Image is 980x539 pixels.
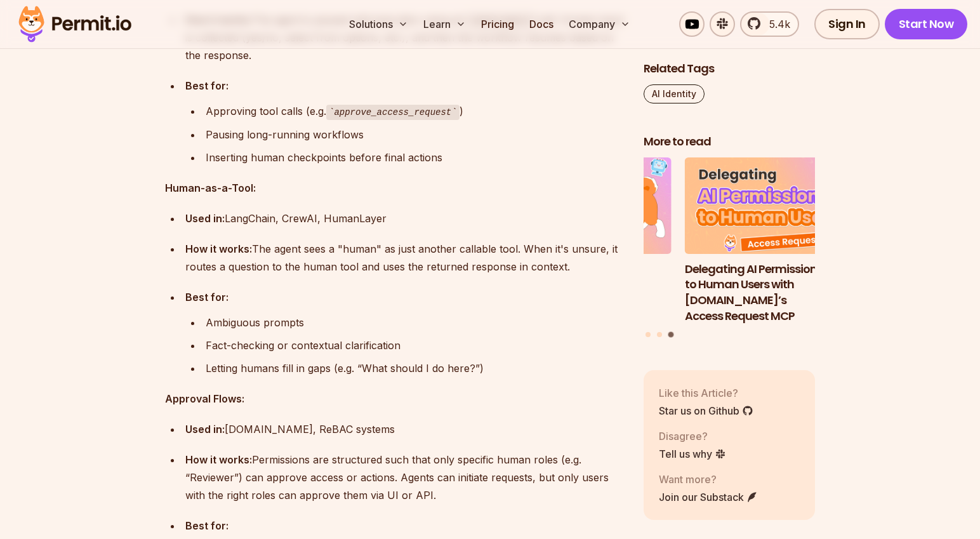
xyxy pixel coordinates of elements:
img: Why JWTs Can’t Handle AI Agent Access [500,157,672,254]
div: Inserting human checkpoints before final actions [206,149,623,166]
strong: Best for: [185,79,228,92]
strong: Approval Flows: [165,392,244,405]
a: Tell us why [659,446,726,461]
a: Star us on Github [659,403,753,418]
img: Delegating AI Permissions to Human Users with Permit.io’s Access Request MCP [685,157,856,254]
button: Go to slide 1 [646,332,651,337]
span: 5.4k [762,17,790,32]
p: Want more? [659,471,758,486]
a: Start Now [885,9,968,39]
img: Permit logo [13,3,137,46]
strong: Used in: [185,423,225,436]
strong: How it works: [185,243,252,255]
p: Disagree? [659,428,726,443]
code: approve_access_request [326,105,460,120]
p: Like this Article? [659,385,753,400]
div: The agent sees a "human" as just another callable tool. When it's unsure, it routes a question to... [185,240,623,276]
button: Go to slide 3 [668,332,673,338]
a: AI Identity [644,84,705,103]
li: 2 of 3 [500,157,672,324]
div: [DOMAIN_NAME], ReBAC systems [185,420,623,438]
a: Why JWTs Can’t Handle AI Agent AccessWhy JWTs Can’t Handle AI Agent Access [500,157,672,324]
strong: Best for: [185,291,228,303]
div: Posts [644,157,815,340]
strong: Used in: [185,212,225,225]
div: Letting humans fill in gaps (e.g. “What should I do here?”) [206,359,623,377]
div: Ambiguous prompts [206,314,623,331]
a: 5.4k [740,11,799,37]
a: Join our Substack [659,489,758,504]
button: Solutions [344,11,413,37]
li: 3 of 3 [685,157,856,324]
div: Fact-checking or contextual clarification [206,336,623,354]
h3: Delegating AI Permissions to Human Users with [DOMAIN_NAME]’s Access Request MCP [685,261,856,324]
strong: How it works: [185,453,252,466]
button: Go to slide 2 [657,332,662,337]
button: Learn [418,11,471,37]
a: Sign In [814,9,880,39]
button: Company [564,11,635,37]
div: Approving tool calls (e.g. ) [206,102,623,121]
strong: Human-as-a-Tool: [165,182,256,194]
div: LangChain, CrewAI, HumanLayer [185,210,623,227]
h3: Why JWTs Can’t Handle AI Agent Access [500,261,672,293]
a: Docs [524,11,559,37]
a: Pricing [476,11,519,37]
div: Pausing long-running workflows [206,126,623,143]
h2: More to read [644,134,815,150]
div: Permissions are structured such that only specific human roles (e.g. “Reviewer”) can approve acce... [185,451,623,504]
h2: Related Tags [644,61,815,77]
strong: Best for: [185,519,228,532]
